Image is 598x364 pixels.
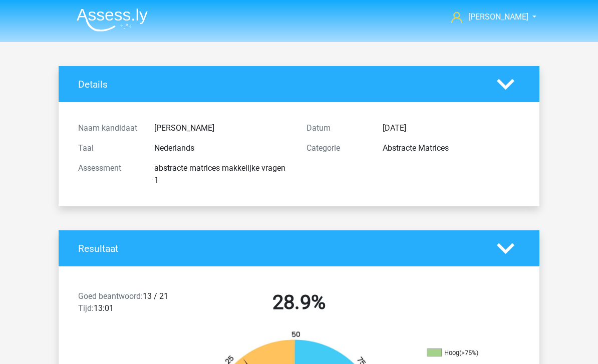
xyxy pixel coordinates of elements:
div: Nederlands [147,142,299,154]
div: [PERSON_NAME] [147,122,299,134]
div: Assessment [71,162,147,186]
div: abstracte matrices makkelijke vragen 1 [147,162,299,186]
span: Goed beantwoord: [78,291,143,301]
div: 13 / 21 13:01 [71,290,185,318]
div: Categorie [299,142,375,154]
h4: Details [78,79,482,90]
div: [DATE] [375,122,527,134]
span: Tijd: [78,303,94,313]
div: Naam kandidaat [71,122,147,134]
h4: Resultaat [78,243,482,254]
div: (>75%) [459,349,478,356]
div: Abstracte Matrices [375,142,527,154]
a: [PERSON_NAME] [447,11,529,23]
li: Hoog [427,348,527,357]
div: Datum [299,122,375,134]
div: Taal [71,142,147,154]
img: Assessly [77,8,148,32]
h2: 28.9% [192,290,406,314]
span: [PERSON_NAME] [468,12,528,22]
